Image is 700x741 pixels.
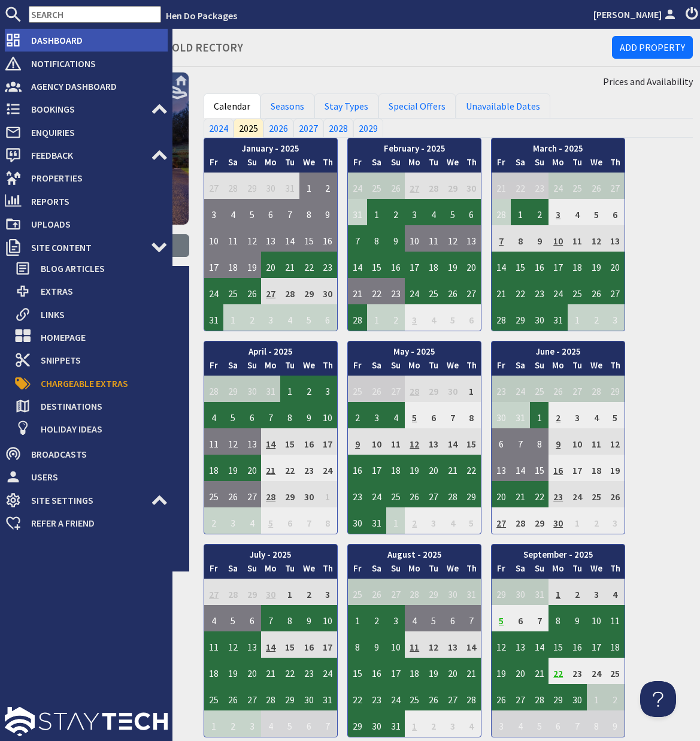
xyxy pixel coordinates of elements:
[280,359,299,376] th: Tu
[204,359,223,376] th: Fr
[511,402,530,428] td: 31
[261,252,280,278] td: 20
[424,225,443,252] td: 11
[511,199,530,225] td: 1
[223,402,243,428] td: 5
[280,402,299,428] td: 8
[462,199,481,225] td: 6
[204,225,223,252] td: 10
[492,304,511,331] td: 28
[492,199,511,225] td: 28
[443,156,462,173] th: We
[530,304,549,331] td: 30
[204,252,223,278] td: 17
[348,359,367,376] th: Fr
[318,304,337,331] td: 6
[14,328,168,347] a: Homepage
[261,199,280,225] td: 6
[405,173,424,199] td: 27
[386,278,405,304] td: 23
[549,402,568,428] td: 2
[348,278,367,304] td: 21
[367,428,386,455] td: 10
[348,304,367,331] td: 28
[243,199,262,225] td: 5
[511,156,530,173] th: Sa
[204,341,337,359] th: April - 2025
[31,282,168,301] span: Extras
[323,119,353,138] a: 2028
[261,428,280,455] td: 14
[549,225,568,252] td: 10
[263,119,293,138] a: 2026
[348,376,367,402] td: 25
[605,199,625,225] td: 6
[424,376,443,402] td: 29
[261,278,280,304] td: 27
[5,168,168,187] a: Properties
[424,304,443,331] td: 4
[587,173,606,199] td: 26
[443,376,462,402] td: 30
[492,278,511,304] td: 21
[280,376,299,402] td: 1
[549,252,568,278] td: 17
[386,359,405,376] th: Su
[593,7,678,22] a: [PERSON_NAME]
[386,252,405,278] td: 16
[462,304,481,331] td: 6
[5,54,168,73] a: Notifications
[568,359,587,376] th: Tu
[14,259,168,278] a: Blog Articles
[530,428,549,455] td: 8
[587,156,606,173] th: We
[223,252,243,278] td: 18
[243,402,262,428] td: 6
[125,40,243,55] small: - 💗 THE OLD RECTORY
[587,359,606,376] th: We
[443,359,462,376] th: We
[280,304,299,331] td: 4
[5,707,168,736] img: staytech_l_w-4e588a39d9fa60e82540d7cfac8cfe4b7147e857d3e8dbdfbd41c59d52db0ec4.svg
[223,428,243,455] td: 12
[22,467,168,486] span: Users
[462,402,481,428] td: 8
[318,278,337,304] td: 30
[5,31,168,50] a: Dashboard
[234,119,263,138] a: 2025
[530,199,549,225] td: 2
[348,252,367,278] td: 14
[348,402,367,428] td: 2
[492,359,511,376] th: Fr
[405,199,424,225] td: 3
[5,513,168,533] a: Refer a Friend
[603,74,693,89] a: Prices and Availability
[492,402,511,428] td: 30
[22,146,151,165] span: Feedback
[424,199,443,225] td: 4
[223,278,243,304] td: 25
[31,259,168,278] span: Blog Articles
[462,156,481,173] th: Th
[443,304,462,331] td: 5
[5,444,168,464] a: Broadcasts
[605,278,625,304] td: 27
[549,278,568,304] td: 24
[22,99,151,119] span: Bookings
[223,173,243,199] td: 28
[492,156,511,173] th: Fr
[261,173,280,199] td: 30
[462,428,481,455] td: 15
[511,428,530,455] td: 7
[405,225,424,252] td: 10
[492,252,511,278] td: 14
[367,199,386,225] td: 1
[5,123,168,142] a: Enquiries
[511,278,530,304] td: 22
[5,467,168,486] a: Users
[587,304,606,331] td: 2
[549,199,568,225] td: 3
[386,156,405,173] th: Su
[223,359,243,376] th: Sa
[367,359,386,376] th: Sa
